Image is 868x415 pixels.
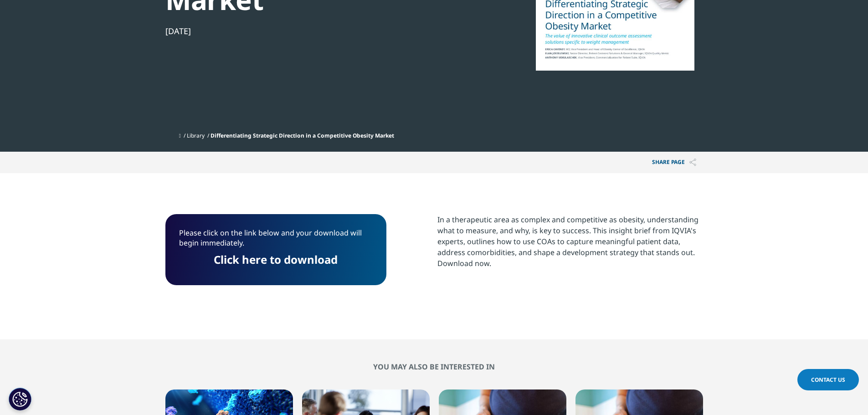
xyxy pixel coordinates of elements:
[645,152,703,173] button: Share PAGEShare PAGE
[689,159,696,166] img: Share PAGE
[211,132,394,139] span: Differentiating Strategic Direction in a Competitive Obesity Market
[165,362,703,371] h2: You may also be interested in
[179,228,373,255] p: Please click on the link below and your download will begin immediately.
[797,369,859,390] a: Contact Us
[811,376,845,384] span: Contact Us
[214,252,338,267] a: Click here to download
[9,388,31,410] button: Cookies Settings
[437,214,703,276] p: In a therapeutic area as complex and competitive as obesity, understanding what to measure, and w...
[645,152,703,173] p: Share PAGE
[165,26,478,36] div: [DATE]
[187,132,205,139] a: Library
